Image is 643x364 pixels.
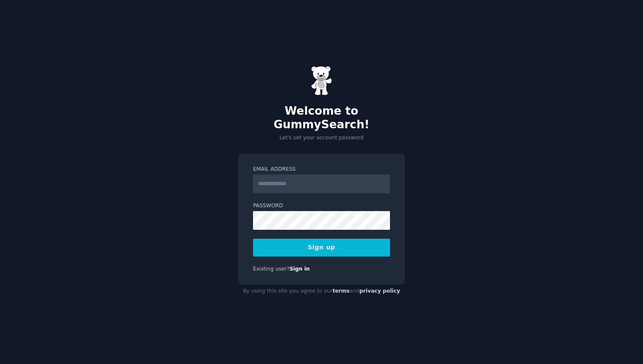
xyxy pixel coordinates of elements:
[253,202,390,210] label: Password
[238,104,405,131] h2: Welcome to GummySearch!
[311,66,332,96] img: Gummy Bear
[359,288,400,294] a: privacy policy
[290,266,310,272] a: Sign in
[253,239,390,257] button: Sign up
[253,266,290,272] span: Existing user?
[253,166,390,173] label: Email Address
[238,285,405,298] div: By using this site you agree to our and
[238,134,405,142] p: Let's set your account password
[333,288,350,294] a: terms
